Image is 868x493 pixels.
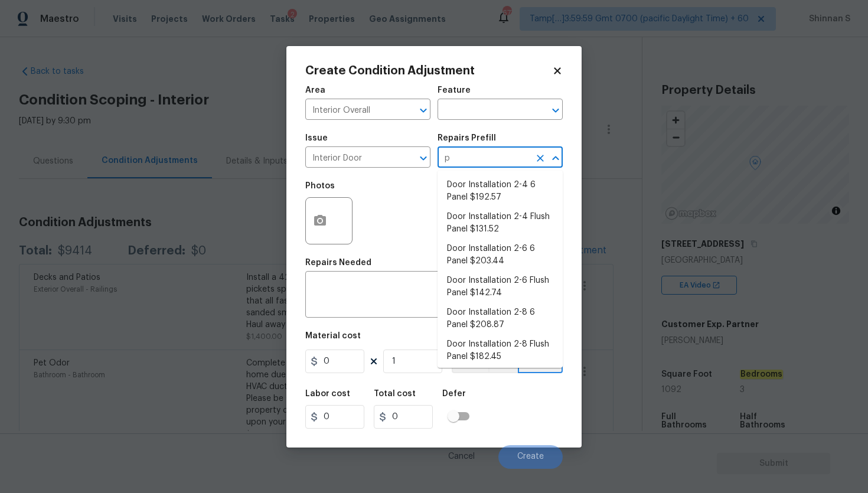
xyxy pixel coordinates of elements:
h2: Create Condition Adjustment [305,65,552,77]
li: Door Installation 2-8 6 Panel $208.87 [438,303,563,335]
li: Door Installation 2-6 Flush Panel $142.74 [438,271,563,303]
li: Door Installation 2-4 6 Panel $192.57 [438,175,563,207]
h5: Repairs Prefill [438,134,496,142]
h5: Issue [305,134,328,142]
button: Cancel [429,445,494,469]
button: Open [415,150,432,166]
h5: Area [305,86,325,94]
span: Create [517,452,544,461]
li: Door Installation 2-6 6 Panel $203.44 [438,239,563,271]
button: Open [415,102,432,119]
h5: Photos [305,182,335,190]
h5: Feature [438,86,471,94]
li: Interior Door Repair $13.30 [438,367,563,386]
button: Close [547,150,564,166]
h5: Repairs Needed [305,259,371,267]
button: Open [547,102,564,119]
h5: Labor cost [305,390,350,398]
button: Create [498,445,563,469]
h5: Defer [442,390,466,398]
li: Door Installation 2-8 Flush Panel $182.45 [438,335,563,367]
li: Door Installation 2-4 Flush Panel $131.52 [438,207,563,239]
h5: Material cost [305,332,361,340]
span: Cancel [448,452,475,461]
h5: Total cost [374,390,416,398]
button: Clear [532,150,549,166]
